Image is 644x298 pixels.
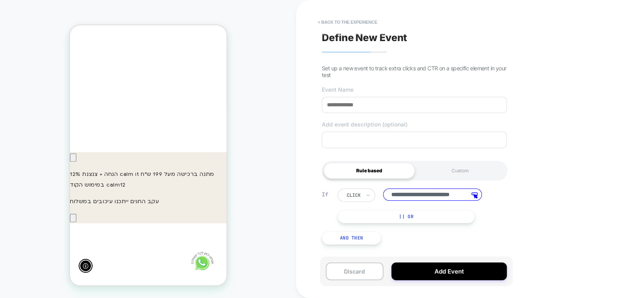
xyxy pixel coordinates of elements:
button: And Then [322,231,381,245]
img: 4_260b7fbc-cbab-4c82-b1c1-835e4ab41c0f.png [121,224,145,248]
button: || Or [338,210,475,223]
span: Define New Event [322,32,407,43]
span: Set up a new event to track extra clicks and CTR on a specific element in your test [322,65,506,78]
span: Event Name [322,86,353,93]
div: Rule based [324,163,415,179]
button: Discard [326,262,383,280]
div: If [322,191,330,198]
button: < back to the experience [314,16,381,28]
span: Add event description (optional) [322,121,408,128]
div: Custom [415,163,506,179]
button: Add Event [391,262,507,280]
